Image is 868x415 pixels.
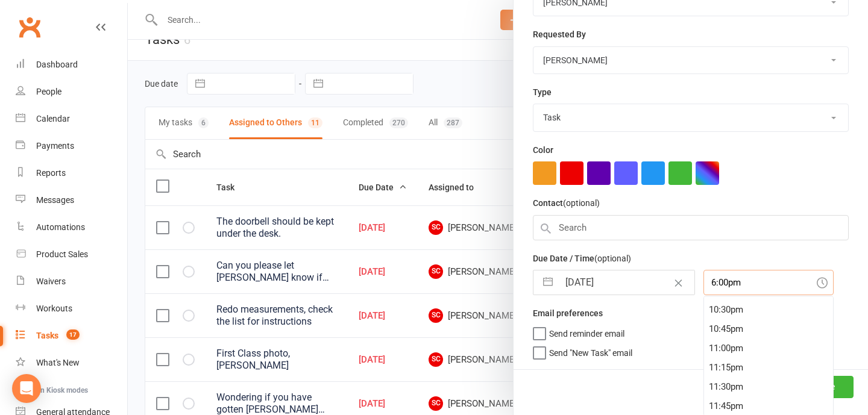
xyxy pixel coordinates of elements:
[704,319,833,339] div: 10:45pm
[36,114,70,123] div: Calendar
[533,307,603,320] label: Email preferences
[12,374,41,403] div: Open Intercom Messenger
[36,60,78,69] div: Dashboard
[36,141,74,151] div: Payments
[36,249,88,259] div: Product Sales
[36,304,72,313] div: Workouts
[16,78,127,105] a: People
[36,358,80,367] div: What's New
[16,322,127,349] a: Tasks 17
[36,87,61,96] div: People
[533,196,600,210] label: Contact
[36,276,66,286] div: Waivers
[16,160,127,187] a: Reports
[16,268,127,295] a: Waivers
[704,377,833,396] div: 11:30pm
[704,358,833,377] div: 11:15pm
[36,222,85,232] div: Automations
[36,195,74,205] div: Messages
[549,325,624,339] span: Send reminder email
[668,271,689,294] button: Clear Date
[16,214,127,241] a: Automations
[66,329,80,340] span: 17
[563,198,600,208] small: (optional)
[16,295,127,322] a: Workouts
[16,187,127,214] a: Messages
[533,252,631,265] label: Due Date / Time
[16,51,127,78] a: Dashboard
[533,86,552,99] label: Type
[16,105,127,133] a: Calendar
[36,168,66,178] div: Reports
[533,143,553,157] label: Color
[16,241,127,268] a: Product Sales
[704,339,833,358] div: 11:00pm
[16,133,127,160] a: Payments
[549,344,632,358] span: Send "New Task" email
[533,215,849,240] input: Search
[14,12,45,42] a: Clubworx
[16,349,127,376] a: What's New
[704,300,833,319] div: 10:30pm
[594,254,631,263] small: (optional)
[36,331,58,340] div: Tasks
[533,28,586,41] label: Requested By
